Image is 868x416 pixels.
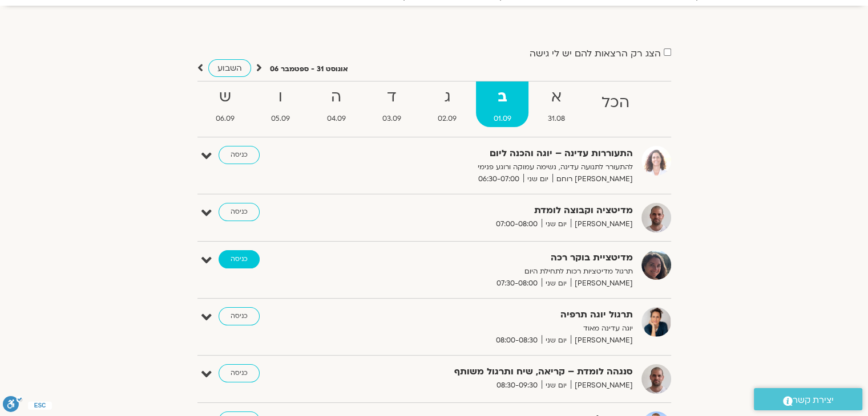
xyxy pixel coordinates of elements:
strong: מדיטציית בוקר רכה [353,250,633,266]
a: כניסה [219,146,260,164]
span: 08:00-08:30 [492,335,542,346]
strong: ד [365,84,418,110]
p: אוגוסט 31 - ספטמבר 06 [270,63,348,75]
a: כניסה [219,307,260,325]
span: 06.09 [199,113,252,125]
a: ו05.09 [254,81,307,127]
span: 01.09 [476,113,528,125]
strong: הכל [584,90,647,116]
strong: ג [421,84,474,110]
span: [PERSON_NAME] [571,218,633,230]
a: ה04.09 [309,81,362,127]
a: כניסה [219,250,260,268]
span: יום שני [523,173,552,185]
span: 06:30-07:00 [474,173,523,185]
a: כניסה [219,364,260,382]
a: ג02.09 [421,81,474,127]
strong: מדיטציה וקבוצה לומדת [353,203,633,218]
strong: תרגול יוגה תרפיה [353,307,633,323]
a: ש06.09 [199,81,252,127]
span: השבוע [217,63,242,74]
strong: א [531,84,582,110]
span: 05.09 [254,113,307,125]
span: יום שני [542,380,571,391]
span: יום שני [542,278,571,289]
span: 02.09 [421,113,474,125]
span: 31.08 [531,113,582,125]
span: [PERSON_NAME] [571,380,633,391]
p: יוגה עדינה מאוד [353,323,633,335]
span: [PERSON_NAME] רוחם [552,173,633,185]
a: הכל [584,81,647,127]
a: ב01.09 [476,81,528,127]
p: תרגול מדיטציות רכות לתחילת היום [353,266,633,278]
strong: סנגהה לומדת – קריאה, שיח ותרגול משותף [353,364,633,380]
strong: ב [476,84,528,110]
strong: ה [309,84,362,110]
label: הצג רק הרצאות להם יש לי גישה [530,48,661,59]
span: [PERSON_NAME] [571,335,633,346]
span: יצירת קשר [793,393,834,408]
strong: התעוררות עדינה – יוגה והכנה ליום [353,146,633,161]
span: יום שני [542,218,571,230]
a: השבוע [208,59,251,77]
span: 03.09 [365,113,418,125]
span: 07:30-08:00 [492,278,542,289]
strong: ש [199,84,252,110]
span: 08:30-09:30 [492,380,542,391]
a: יצירת קשר [754,388,862,410]
span: יום שני [542,335,571,346]
a: א31.08 [531,81,582,127]
p: להתעורר לתנועה עדינה, נשימה עמוקה ורוגע פנימי [353,161,633,173]
strong: ו [254,84,307,110]
a: כניסה [219,203,260,221]
span: [PERSON_NAME] [571,278,633,289]
span: 07:00-08:00 [492,218,542,230]
a: ד03.09 [365,81,418,127]
span: 04.09 [309,113,362,125]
